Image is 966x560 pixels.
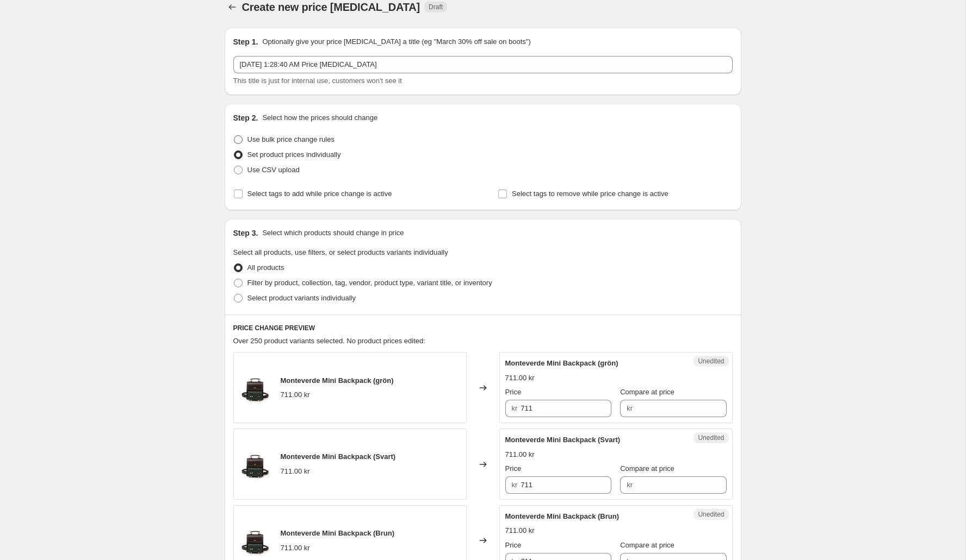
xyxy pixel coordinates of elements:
h2: Step 3. [233,228,258,238]
span: Use bulk price change rules [247,135,335,143]
img: 1622170076362_80x.jpg [239,372,272,404]
h2: Step 1. [233,36,258,47]
p: Optionally give your price [MEDICAL_DATA] a title (eg "March 30% off sale on boots") [262,36,530,47]
span: Over 250 product variants selected. No product prices edited: [233,337,425,345]
span: kr [512,481,518,489]
span: kr [627,481,633,489]
span: Monteverde Mini Backpack (grön) [281,376,394,385]
span: Unedited [698,357,724,366]
span: Compare at price [620,464,674,473]
span: kr [512,404,518,412]
span: kr [627,404,633,412]
span: Compare at price [620,388,674,396]
img: 1622170076362_80x.jpg [239,524,272,557]
div: 711.00 kr [505,525,535,536]
input: 30% off holiday sale [233,56,733,73]
span: Set product prices individually [247,150,341,159]
span: Price [505,464,522,473]
span: Select product variants individually [247,294,356,302]
div: 711.00 kr [505,449,535,460]
p: Select which products should change in price [262,228,404,238]
span: Monteverde Mini Backpack (Brun) [505,512,620,520]
span: Select tags to remove while price change is active [512,190,668,198]
span: Select tags to add while price change is active [247,190,392,198]
span: All products [247,263,284,272]
span: Create new price [MEDICAL_DATA] [242,1,420,13]
span: Filter by product, collection, tag, vendor, product type, variant title, or inventory [247,279,492,287]
div: 711.00 kr [281,389,310,400]
span: Compare at price [620,541,674,549]
span: Unedited [698,433,724,442]
span: Price [505,388,522,396]
div: 711.00 kr [505,373,535,383]
span: Draft [429,3,443,11]
span: Select all products, use filters, or select products variants individually [233,248,448,256]
span: Monteverde Mini Backpack (grön) [505,359,618,367]
span: Monteverde Mini Backpack (Svart) [281,452,396,461]
span: Price [505,541,522,549]
div: 711.00 kr [281,466,310,477]
div: 711.00 kr [281,543,310,553]
p: Select how the prices should change [262,112,377,123]
span: Monteverde Mini Backpack (Svart) [505,436,621,444]
h6: PRICE CHANGE PREVIEW [233,324,733,332]
h2: Step 2. [233,112,258,123]
span: Unedited [698,510,724,519]
span: This title is just for internal use, customers won't see it [233,77,402,85]
span: Use CSV upload [247,166,300,174]
img: 1622170076362_80x.jpg [239,448,272,481]
span: Monteverde Mini Backpack (Brun) [281,529,395,537]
